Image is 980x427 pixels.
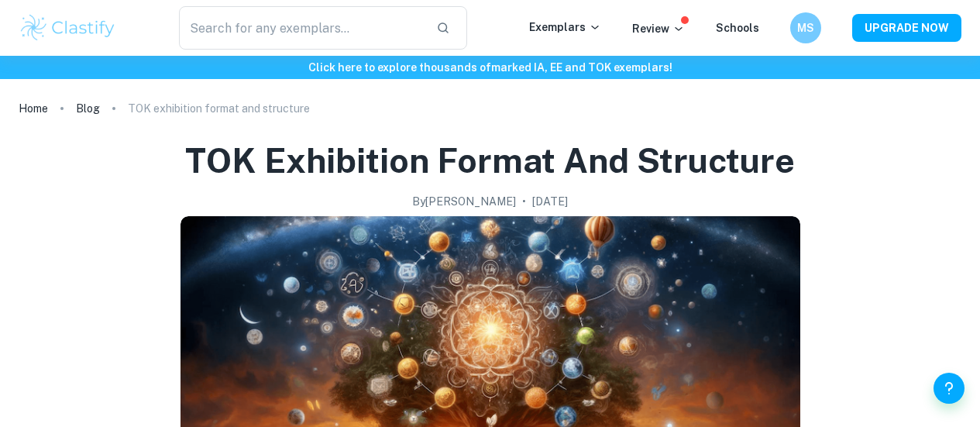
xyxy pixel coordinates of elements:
a: Blog [76,98,100,119]
a: Home [19,98,48,119]
h6: Click here to explore thousands of marked IA, EE and TOK exemplars ! [3,59,977,76]
p: • [522,193,526,210]
button: UPGRADE NOW [852,14,961,42]
p: TOK exhibition format and structure [128,100,310,117]
a: Schools [716,22,759,34]
h2: [DATE] [532,193,568,210]
p: Exemplars [529,19,601,36]
button: Help and Feedback [934,373,965,404]
img: Clastify logo [19,12,117,43]
p: Review [632,20,685,37]
button: MS [790,12,821,43]
h2: By [PERSON_NAME] [412,193,516,210]
h1: TOK exhibition format and structure [185,138,795,184]
input: Search for any exemplars... [179,6,424,50]
h6: MS [797,19,815,36]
